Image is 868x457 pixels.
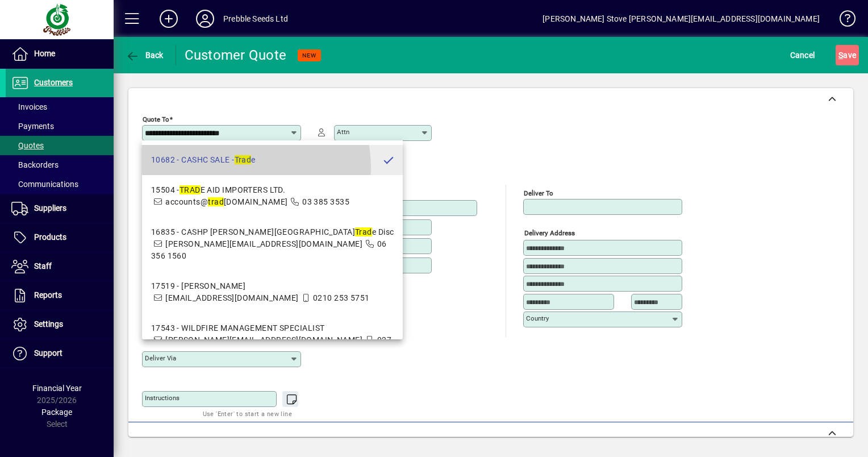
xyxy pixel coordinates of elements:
span: Customers [34,78,73,87]
span: Financial Year [32,384,82,393]
button: Copy to Delivery address [286,181,304,199]
mat-hint: Use 'Enter' to start a new line [203,407,292,420]
span: Home [34,49,55,58]
span: Support [34,348,62,358]
span: Cancel [790,46,815,64]
a: Payments [6,117,114,136]
button: Profile [187,9,223,29]
span: Communications [11,180,78,189]
mat-label: Deliver To [524,189,553,197]
mat-label: Country [145,275,168,282]
mat-label: Phone [337,241,355,249]
a: Settings [6,310,114,339]
a: Invoices [6,97,114,117]
div: Customer Quote [185,46,287,64]
app-page-header-button: Back [114,45,176,65]
button: Add [151,9,187,29]
mat-label: Country [526,314,549,322]
a: Backorders [6,155,114,175]
a: Support [6,339,114,368]
span: Backorders [11,160,59,169]
span: Suppliers [34,203,66,213]
span: Back [126,51,164,60]
a: Communications [6,175,114,194]
mat-label: Email [337,203,353,211]
span: Staff [34,261,52,271]
a: Home [6,40,114,68]
mat-label: Mobile [337,222,357,230]
a: Suppliers [6,194,114,223]
button: Save [836,45,859,65]
mat-label: Quote To [143,115,169,123]
div: Prebble Seeds Ltd [223,10,288,28]
button: Back [123,45,166,65]
a: Products [6,223,114,252]
span: Package [41,408,72,417]
mat-label: Attn [337,128,349,136]
mat-label: Instructions [145,394,180,402]
span: Payments [11,122,54,131]
mat-label: Deliver via [145,354,176,362]
span: Invoices [11,102,47,111]
span: Products [34,232,66,242]
a: Reports [6,281,114,310]
a: Staff [6,252,114,281]
span: NEW [302,52,316,59]
div: [PERSON_NAME] Stove [PERSON_NAME][EMAIL_ADDRESS][DOMAIN_NAME] [542,10,820,28]
button: Cancel [787,45,818,65]
span: Settings [34,319,63,329]
span: S [838,51,843,60]
a: Knowledge Base [831,2,854,39]
span: Quotes [11,141,44,150]
span: ave [838,46,856,64]
a: Quotes [6,136,114,155]
span: Reports [34,290,62,300]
